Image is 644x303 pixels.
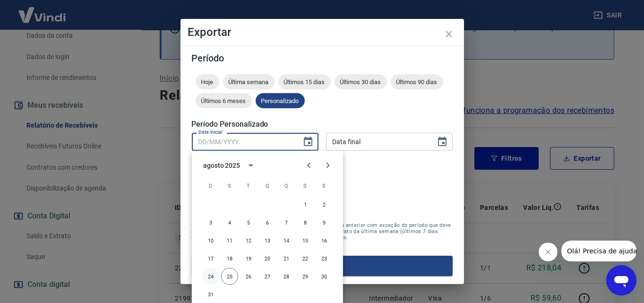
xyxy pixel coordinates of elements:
[297,196,314,213] button: 1
[192,120,453,129] h5: Período Personalizado
[606,265,636,295] iframe: Botão para abrir a janela de mensagens
[243,157,259,173] button: calendar view is open, switch to year view
[240,176,257,195] span: terça-feira
[202,268,219,285] button: 24
[196,97,252,104] span: Últimos 6 meses
[316,250,333,267] button: 23
[240,232,257,249] button: 12
[259,232,276,249] button: 13
[278,214,295,231] button: 7
[221,268,238,285] button: 25
[316,214,333,231] button: 9
[202,232,219,249] button: 10
[316,196,333,213] button: 2
[297,214,314,231] button: 8
[240,214,257,231] button: 5
[202,176,219,195] span: domingo
[240,250,257,267] button: 19
[259,176,276,195] span: quarta-feira
[433,132,452,151] button: Choose date
[438,23,460,45] button: close
[221,250,238,267] button: 18
[223,78,275,86] span: Última semana
[278,176,295,195] span: quinta-feira
[561,241,636,261] iframe: Mensagem da empresa
[196,78,219,86] span: Hoje
[391,74,443,89] div: Últimos 90 dias
[297,232,314,249] button: 15
[223,74,275,89] div: Última semana
[259,250,276,267] button: 20
[259,214,276,231] button: 6
[278,268,295,285] button: 28
[196,93,252,108] div: Últimos 6 meses
[300,156,318,175] button: Previous month
[278,78,331,86] span: Últimos 15 dias
[278,232,295,249] button: 14
[316,232,333,249] button: 16
[316,268,333,285] button: 30
[192,133,295,150] input: DD/MM/YYYY
[259,268,276,285] button: 27
[198,129,223,136] label: Data inicial
[297,268,314,285] button: 29
[318,156,337,175] button: Next month
[297,176,314,195] span: sexta-feira
[188,26,456,38] h4: Exportar
[539,242,558,261] iframe: Fechar mensagem
[256,93,305,108] div: Personalizado
[297,250,314,267] button: 22
[221,214,238,231] button: 4
[326,133,429,150] input: DD/MM/YYYY
[196,74,219,89] div: Hoje
[299,132,318,151] button: Choose date
[240,268,257,285] button: 26
[221,176,238,195] span: segunda-feira
[202,286,219,303] button: 31
[391,78,443,86] span: Últimos 90 dias
[192,53,453,63] h5: Período
[203,160,240,170] div: agosto 2025
[316,176,333,195] span: sábado
[6,7,79,14] span: Olá! Precisa de ajuda?
[202,250,219,267] button: 17
[221,232,238,249] button: 11
[335,74,387,89] div: Últimos 30 dias
[202,214,219,231] button: 3
[278,250,295,267] button: 21
[335,78,387,86] span: Últimos 30 dias
[278,74,331,89] div: Últimos 15 dias
[256,97,305,104] span: Personalizado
